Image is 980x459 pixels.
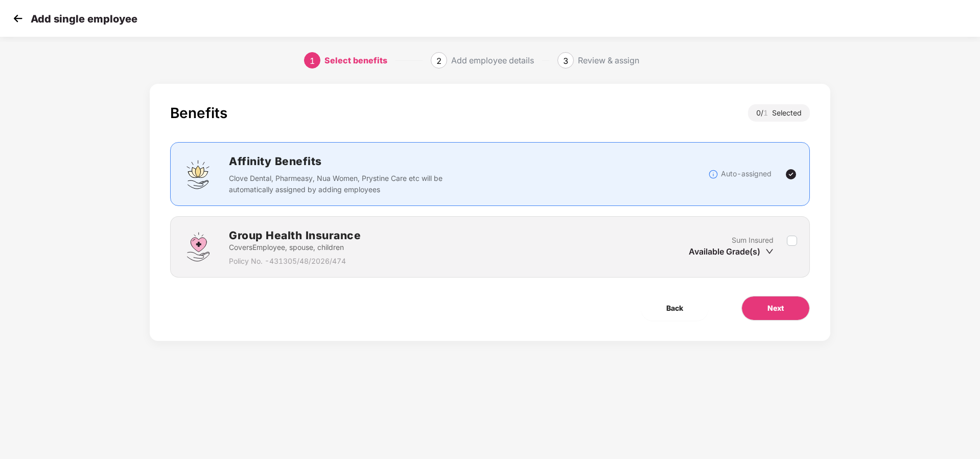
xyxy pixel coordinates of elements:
span: 1 [763,108,772,117]
p: Add single employee [31,13,137,25]
p: Policy No. - 431305/48/2026/474 [229,256,361,267]
p: Clove Dental, Pharmeasy, Nua Women, Prystine Care etc will be automatically assigned by adding em... [229,173,449,195]
img: svg+xml;base64,PHN2ZyB4bWxucz0iaHR0cDovL3d3dy53My5vcmcvMjAwMC9zdmciIHdpZHRoPSIzMCIgaGVpZ2h0PSIzMC... [10,11,26,26]
span: Next [767,303,784,314]
span: 1 [310,56,315,66]
img: svg+xml;base64,PHN2ZyBpZD0iVGljay0yNHgyNCIgeG1sbnM9Imh0dHA6Ly93d3cudzMub3JnLzIwMDAvc3ZnIiB3aWR0aD... [785,168,797,180]
div: Add employee details [451,52,534,68]
h2: Group Health Insurance [229,227,361,244]
div: Available Grade(s) [689,246,774,257]
p: Auto-assigned [721,168,772,179]
div: Benefits [170,104,227,122]
button: Next [741,296,810,320]
div: Select benefits [324,52,387,68]
div: Review & assign [578,52,639,68]
button: Back [641,296,709,320]
img: svg+xml;base64,PHN2ZyBpZD0iR3JvdXBfSGVhbHRoX0luc3VyYW5jZSIgZGF0YS1uYW1lPSJHcm91cCBIZWFsdGggSW5zdX... [183,232,214,262]
span: down [765,247,774,256]
img: svg+xml;base64,PHN2ZyBpZD0iQWZmaW5pdHlfQmVuZWZpdHMiIGRhdGEtbmFtZT0iQWZmaW5pdHkgQmVuZWZpdHMiIHhtbG... [183,159,214,190]
span: 2 [436,56,441,66]
h2: Affinity Benefits [229,153,596,170]
p: Covers Employee, spouse, children [229,242,361,253]
div: 0 / Selected [748,104,810,122]
span: Back [666,303,683,314]
img: svg+xml;base64,PHN2ZyBpZD0iSW5mb18tXzMyeDMyIiBkYXRhLW5hbWU9IkluZm8gLSAzMngzMiIgeG1sbnM9Imh0dHA6Ly... [708,169,718,179]
span: 3 [563,56,568,66]
p: Sum Insured [732,235,774,246]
